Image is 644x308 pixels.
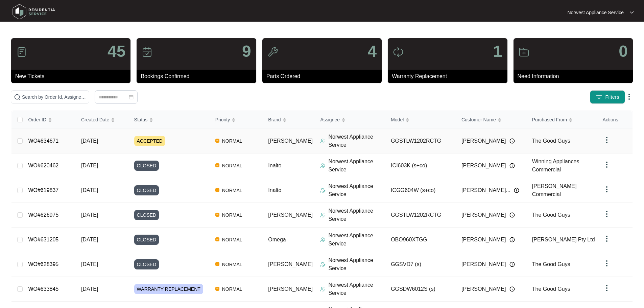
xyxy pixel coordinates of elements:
[81,286,98,292] span: [DATE]
[532,237,595,242] span: [PERSON_NAME] Pty Ltd
[215,237,219,241] img: Vercel Logo
[219,260,245,268] span: NORMAL
[81,187,98,193] span: [DATE]
[509,262,515,267] img: Info icon
[509,212,515,218] img: Info icon
[134,210,159,220] span: CLOSED
[320,286,326,292] img: Assigner Icon
[320,212,326,218] img: Assigner Icon
[134,235,159,245] span: CLOSED
[532,159,579,172] span: Winning Appliances Commercial
[267,47,278,57] img: icon
[630,11,634,14] img: dropdown arrow
[461,211,506,219] span: [PERSON_NAME]
[134,259,159,269] span: CLOSED
[134,185,159,195] span: CLOSED
[215,139,219,143] img: Vercel Logo
[461,285,506,293] span: [PERSON_NAME]
[215,163,219,167] img: Vercel Logo
[619,43,628,60] p: 0
[328,281,385,297] p: Norwest Appliance Service
[215,188,219,192] img: Vercel Logo
[28,237,58,242] a: WO#631205
[590,90,625,104] button: filter iconFilters
[385,111,456,129] th: Model
[393,47,404,57] img: icon
[219,211,245,219] span: NORMAL
[76,111,129,129] th: Created Date
[320,262,326,267] img: Assigner Icon
[81,212,98,218] span: [DATE]
[328,256,385,273] p: Norwest Appliance Service
[385,252,456,277] td: GGSVD7 (s)
[210,111,263,129] th: Priority
[81,237,98,242] span: [DATE]
[134,161,159,171] span: CLOSED
[81,138,98,144] span: [DATE]
[28,286,58,292] a: WO#633845
[28,138,58,144] a: WO#634671
[519,47,529,57] img: icon
[268,286,313,292] span: [PERSON_NAME]
[532,183,577,197] span: [PERSON_NAME] Commercial
[456,111,527,129] th: Customer Name
[219,186,245,194] span: NORMAL
[219,236,245,244] span: NORMAL
[509,138,515,144] img: Info icon
[215,262,219,266] img: Vercel Logo
[461,186,510,194] span: [PERSON_NAME]...
[28,261,58,267] a: WO#628395
[268,187,281,193] span: Inalto
[603,210,611,218] img: dropdown arrow
[108,43,125,60] p: 45
[81,261,98,267] span: [DATE]
[23,111,76,129] th: Order ID
[141,72,256,80] p: Bookings Confirmed
[268,116,281,123] span: Brand
[532,261,570,267] span: The Good Guys
[385,228,456,252] td: OBO960XTGG
[509,237,515,242] img: Info icon
[268,138,313,144] span: [PERSON_NAME]
[320,237,326,242] img: Assigner Icon
[518,72,633,80] p: Need Information
[28,212,58,218] a: WO#626975
[596,94,602,100] img: filter icon
[320,116,340,123] span: Assignee
[242,43,251,60] p: 9
[603,284,611,292] img: dropdown arrow
[567,9,624,16] p: Norwest Appliance Service
[603,161,611,169] img: dropdown arrow
[28,187,58,193] a: WO#619837
[320,188,326,193] img: Assigner Icon
[134,136,165,146] span: ACCEPTED
[320,163,326,168] img: Assigner Icon
[392,72,507,80] p: Warranty Replacement
[532,212,570,218] span: The Good Guys
[391,116,404,123] span: Model
[328,158,385,174] p: Norwest Appliance Service
[10,2,57,22] img: residentia service logo
[263,111,315,129] th: Brand
[219,285,245,293] span: NORMAL
[532,286,570,292] span: The Good Guys
[328,232,385,248] p: Norwest Appliance Service
[385,277,456,302] td: GGSDW6012S (s)
[266,72,382,80] p: Parts Ordered
[385,153,456,178] td: ICI603K (s+co)
[134,284,203,294] span: WARRANTY REPLACEMENT
[514,188,519,193] img: Info icon
[328,133,385,149] p: Norwest Appliance Service
[320,138,326,144] img: Assigner Icon
[603,136,611,144] img: dropdown arrow
[461,162,506,170] span: [PERSON_NAME]
[134,116,148,123] span: Status
[268,163,281,168] span: Inalto
[527,111,597,129] th: Purchased From
[328,182,385,198] p: Norwest Appliance Service
[129,111,210,129] th: Status
[509,163,515,168] img: Info icon
[603,185,611,193] img: dropdown arrow
[532,138,570,144] span: The Good Guys
[81,116,109,123] span: Created Date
